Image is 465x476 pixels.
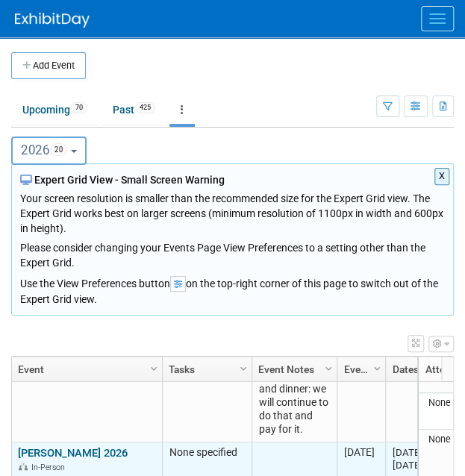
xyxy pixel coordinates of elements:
a: Past425 [102,95,166,124]
span: Column Settings [371,363,383,375]
div: [DATE] [392,446,464,459]
button: X [434,168,450,185]
a: Tasks [169,357,242,382]
div: Please consider changing your Events Page View Preferences to a setting other than the Expert Grid. [20,236,445,270]
img: ExhibitDay [15,13,90,28]
a: Event Notes [258,357,327,382]
a: Column Settings [146,357,163,379]
div: [DATE] [392,459,464,472]
a: Event Month [343,357,375,382]
span: In-Person [31,463,69,472]
a: Column Settings [369,357,386,379]
img: In-Person Event [19,463,28,470]
div: Expert Grid View - Small Screen Warning [20,172,445,187]
span: 20 [50,143,67,156]
div: Use the View Preferences button on the top-right corner of this page to switch out of the Expert ... [20,270,445,307]
a: Upcoming70 [11,95,99,124]
a: Dates [392,357,461,382]
span: 70 [71,102,87,113]
a: [PERSON_NAME] 2026 [18,446,128,460]
button: Menu [421,6,454,31]
a: Column Settings [236,357,252,379]
span: Column Settings [322,363,334,375]
span: 2026 [21,143,67,157]
div: None specified [169,446,245,460]
a: Column Settings [321,357,337,379]
span: 425 [135,102,155,113]
a: Event [18,357,152,382]
span: Column Settings [237,363,249,375]
span: Column Settings [148,363,160,375]
div: Your screen resolution is smaller than the recommended size for the Expert Grid view. The Expert ... [20,187,445,270]
button: Add Event [11,52,86,79]
button: 202620 [11,137,87,165]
